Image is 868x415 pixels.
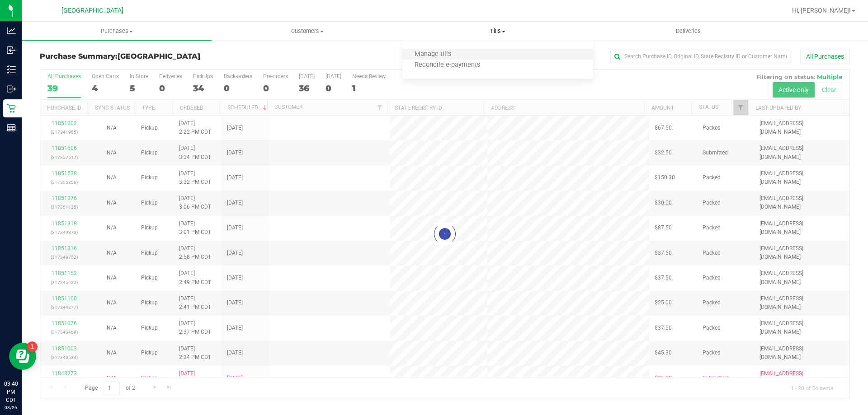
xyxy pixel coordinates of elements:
[7,65,16,74] inline-svg: Inventory
[7,46,16,55] inline-svg: Inbound
[40,52,310,61] h3: Purchase Summary:
[664,27,713,35] span: Deliveries
[61,7,123,14] span: [GEOGRAPHIC_DATA]
[22,27,212,35] span: Purchases
[610,50,791,63] input: Search Purchase ID, Original ID, State Registry ID or Customer Name...
[212,22,402,41] a: Customers
[402,27,593,35] span: Tills
[800,49,850,64] button: All Purchases
[22,22,212,41] a: Purchases
[402,61,492,69] span: Reconcile e-payments
[7,84,16,93] inline-svg: Outbound
[118,52,200,61] span: [GEOGRAPHIC_DATA]
[27,341,38,352] iframe: Resource center unread badge
[4,404,18,411] p: 08/26
[402,51,463,58] span: Manage tills
[212,27,402,35] span: Customers
[593,22,783,41] a: Deliveries
[9,343,36,370] iframe: Resource center
[7,26,16,35] inline-svg: Analytics
[792,7,851,14] span: Hi, [PERSON_NAME]!
[7,123,16,132] inline-svg: Reports
[7,104,16,113] inline-svg: Retail
[402,22,593,41] a: Tills Manage tills Reconcile e-payments
[4,380,18,404] p: 03:40 PM CDT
